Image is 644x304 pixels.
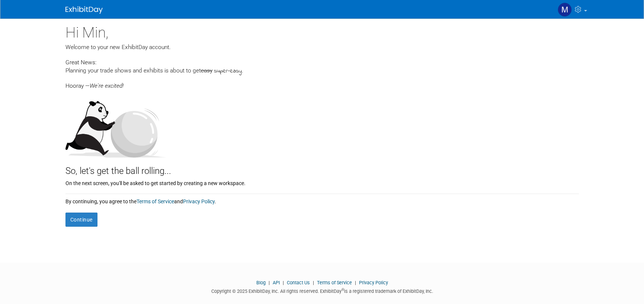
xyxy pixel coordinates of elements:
span: | [353,280,358,285]
span: We're excited! [90,83,124,89]
span: | [311,280,316,285]
div: Hi Min, [65,19,579,43]
a: Privacy Policy [359,280,388,285]
div: So, let's get the ball rolling... [65,158,579,178]
a: Terms of Service [137,198,174,204]
div: By continuing, you agree to the and . [65,194,579,205]
span: | [281,280,286,285]
div: Hooray — [65,75,579,90]
a: API [273,280,280,285]
div: On the next screen, you'll be asked to get started by creating a new workspace. [65,178,579,187]
span: easy [201,67,212,74]
a: Contact Us [287,280,310,285]
div: Great News: [65,58,579,67]
span: super-easy [214,67,242,75]
a: Privacy Policy [183,198,215,204]
img: Let's get the ball rolling [65,94,166,158]
a: Blog [256,280,266,285]
img: ExhibitDay [65,6,103,14]
span: | [267,280,272,285]
sup: ® [342,288,344,292]
button: Continue [65,213,97,227]
img: Min LI [558,3,572,17]
div: Welcome to your new ExhibitDay account. [65,43,579,51]
div: Planning your trade shows and exhibits is about to get . [65,67,579,75]
a: Terms of Service [317,280,352,285]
